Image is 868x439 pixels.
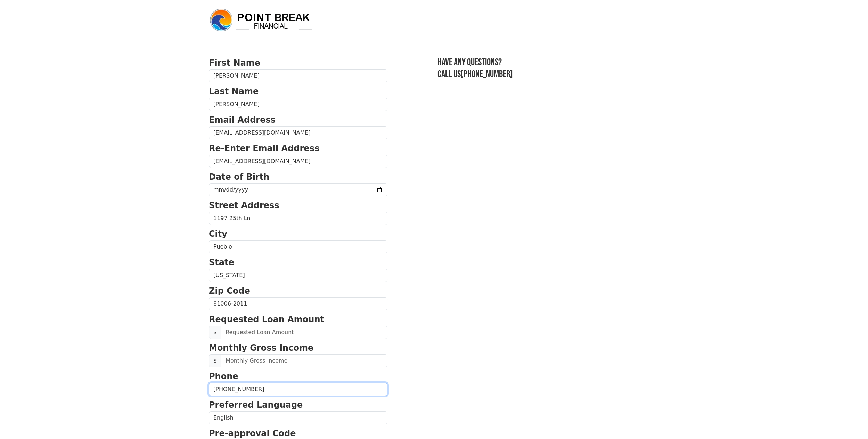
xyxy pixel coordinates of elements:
[209,297,387,310] input: Zip Code
[209,240,387,253] input: City
[209,229,227,239] strong: City
[209,172,269,182] strong: Date of Birth
[209,8,313,33] img: logo.png
[209,126,387,139] input: Email Address
[209,372,238,381] strong: Phone
[209,354,221,367] span: $
[209,429,296,438] strong: Pre-approval Code
[209,87,259,96] strong: Last Name
[209,201,279,210] strong: Street Address
[209,58,260,68] strong: First Name
[209,400,303,410] strong: Preferred Language
[461,68,513,80] a: [PHONE_NUMBER]
[221,354,387,367] input: Monthly Gross Income
[209,155,387,168] input: Re-Enter Email Address
[209,98,387,111] input: Last Name
[221,326,387,339] input: Requested Loan Amount
[209,342,387,354] p: Monthly Gross Income
[437,57,659,68] h3: Have any questions?
[209,258,234,267] strong: State
[209,326,221,339] span: $
[209,383,387,396] input: Phone
[209,212,387,225] input: Street Address
[209,286,250,296] strong: Zip Code
[209,69,387,82] input: First Name
[209,144,319,153] strong: Re-Enter Email Address
[209,115,276,125] strong: Email Address
[209,315,324,324] strong: Requested Loan Amount
[437,68,659,80] h3: Call us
